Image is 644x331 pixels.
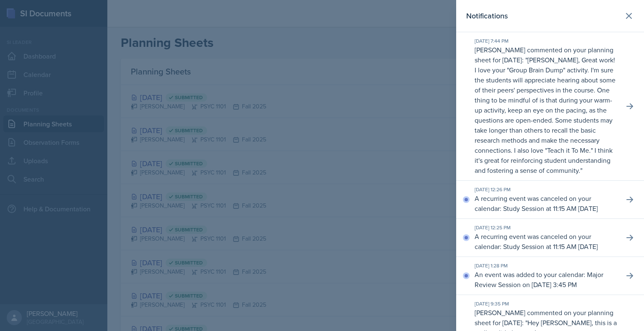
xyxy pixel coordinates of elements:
p: An event was added to your calendar: Major Review Session on [DATE] 3:45 PM [475,269,617,290]
p: [PERSON_NAME], Great work! I love your "Group Brain Dump" activity. I'm sure the students will ap... [475,55,615,175]
div: [DATE] 12:25 PM [475,224,617,231]
p: A recurring event was canceled on your calendar: Study Session at 11:15 AM [DATE] [475,193,617,213]
div: [DATE] 9:35 PM [475,300,617,308]
p: A recurring event was canceled on your calendar: Study Session at 11:15 AM [DATE] [475,231,617,251]
h2: Notifications [466,10,508,22]
div: [DATE] 7:44 PM [475,37,617,45]
div: [DATE] 1:28 PM [475,262,617,269]
div: [DATE] 12:26 PM [475,186,617,193]
p: [PERSON_NAME] commented on your planning sheet for [DATE]: " " [475,45,617,175]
